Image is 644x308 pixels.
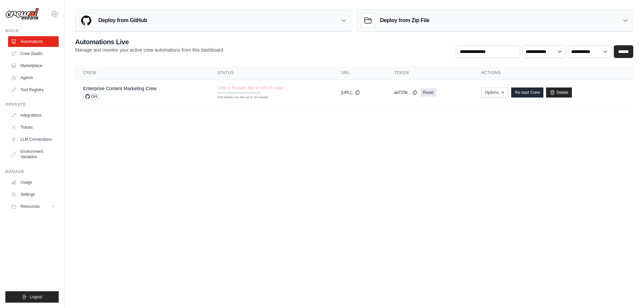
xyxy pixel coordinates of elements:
button: ad7258... [394,90,418,95]
a: Re-start Crew [511,87,543,98]
button: Logout [5,291,59,303]
button: Options [481,87,508,98]
span: Logout [30,294,42,300]
button: Resources [8,201,59,212]
a: Environment Variables [8,146,59,162]
div: Operate [5,102,59,107]
h3: Deploy from Zip File [380,16,429,24]
a: Settings [8,189,59,200]
th: Crew [75,66,209,80]
img: GitHub Logo [79,14,93,27]
a: Agents [8,72,59,83]
a: Enterprise Content Marketing Crew [83,86,157,91]
a: Delete [546,87,572,98]
h3: Deploy from GitHub [98,16,147,24]
a: Tool Registry [8,84,59,95]
div: Build [5,28,59,34]
th: URL [333,66,386,80]
div: Manage [5,169,59,174]
a: Automations [8,36,59,47]
span: Crew is Paused, due to lack of usage [217,85,284,90]
p: Manage and monitor your active crew automations from this dashboard. [75,47,224,53]
div: First deploy can take up to 10 minutes [217,95,260,100]
a: Integrations [8,110,59,121]
a: Traces [8,122,59,133]
th: Actions [473,66,633,80]
h2: Automations Live [75,37,224,47]
a: LLM Connections [8,134,59,145]
th: Token [386,66,473,80]
a: Reset [420,88,436,97]
a: Marketplace [8,60,59,71]
a: Usage [8,177,59,188]
a: Crew Studio [8,48,59,59]
span: GH [83,93,99,100]
th: Status [209,66,333,80]
iframe: Chat Widget [610,276,644,308]
img: Logo [5,8,39,20]
span: Resources [20,204,40,209]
